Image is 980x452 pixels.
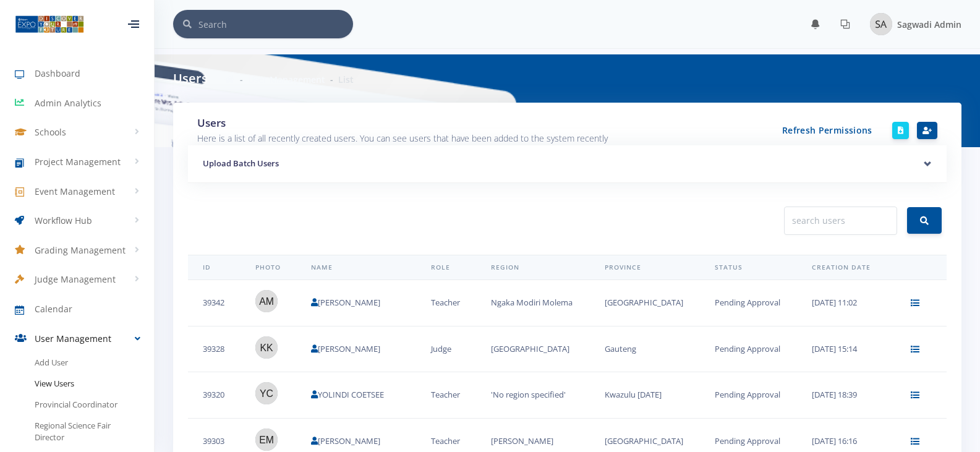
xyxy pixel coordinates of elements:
[784,207,897,235] input: search users
[188,255,241,280] th: ID
[173,69,208,88] h6: Users
[188,326,241,372] td: 39328
[15,14,84,34] img: ...
[476,372,590,419] td: 'No region specified'
[416,280,476,326] td: Teacher
[897,19,961,30] span: Sagwadi Admin
[35,126,66,139] span: Schools
[188,280,241,326] td: 39342
[700,326,797,372] td: Pending Approval
[197,131,678,146] p: Here is a list of all recently created users. You can see users that have been added to the syste...
[35,244,126,257] span: Grading Management
[416,326,476,372] td: Judge
[296,372,416,419] td: YOLINDI COETSEE
[700,255,797,280] th: Status
[225,73,354,86] nav: breadcrumb
[700,372,797,419] td: Pending Approval
[590,280,700,326] td: [GEOGRAPHIC_DATA]
[476,326,590,372] td: [GEOGRAPHIC_DATA]
[35,185,115,198] span: Event Management
[590,255,700,280] th: Province
[296,326,416,372] td: [PERSON_NAME]
[35,273,116,286] span: Judge Management
[870,13,892,35] img: Image placeholder
[35,214,92,227] span: Workflow Hub
[35,67,80,80] span: Dashboard
[769,117,885,143] a: Refresh Permissions
[188,372,241,419] td: 39320
[35,332,111,345] span: User Management
[35,96,101,109] span: Admin Analytics
[197,115,678,131] h3: Users
[476,280,590,326] td: Ngaka Modiri Molema
[325,73,354,86] li: List
[797,326,887,372] td: [DATE] 15:14
[797,372,887,419] td: [DATE] 18:39
[860,11,961,38] a: Image placeholder Sagwadi Admin
[248,74,325,85] a: User Management
[296,280,416,326] td: [PERSON_NAME]
[35,302,72,315] span: Calendar
[35,155,121,168] span: Project Management
[296,255,416,280] th: Name
[416,255,476,280] th: Role
[198,10,353,38] input: Search
[416,372,476,419] td: Teacher
[700,280,797,326] td: Pending Approval
[203,158,932,170] h5: Upload Batch Users
[797,280,887,326] td: [DATE] 11:02
[241,255,297,280] th: Photo
[590,326,700,372] td: Gauteng
[476,255,590,280] th: Region
[590,372,700,419] td: Kwazulu [DATE]
[797,255,887,280] th: Creation Date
